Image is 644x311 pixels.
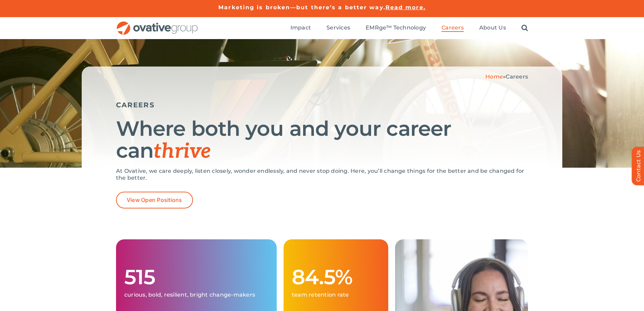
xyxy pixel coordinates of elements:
a: Search [521,24,528,32]
h1: 515 [124,266,268,288]
span: EMRge™ Technology [366,24,426,31]
a: EMRge™ Technology [366,24,426,32]
p: At Ovative, we care deeply, listen closely, wonder endlessly, and never stop doing. Here, you’ll ... [116,168,528,181]
span: Services [326,24,350,31]
span: » [485,73,528,80]
a: Careers [441,24,464,32]
a: Read more. [386,4,426,11]
span: View Open Positions [127,197,182,203]
span: Impact [290,24,311,31]
span: thrive [153,139,211,164]
a: Home [485,73,503,80]
a: Services [326,24,350,32]
a: Impact [290,24,311,32]
span: Careers [506,73,528,80]
span: About Us [479,24,506,31]
p: curious, bold, resilient, bright change-makers [124,291,268,298]
a: OG_Full_horizontal_RGB [116,21,198,27]
a: Marketing is broken—but there’s a better way. [218,4,386,11]
a: View Open Positions [116,192,193,208]
h1: Where both you and your career can [116,118,528,163]
nav: Menu [290,17,528,39]
span: Careers [441,24,464,31]
p: team retention rate [292,291,380,298]
h5: CAREERS [116,101,528,109]
h1: 84.5% [292,266,380,288]
a: About Us [479,24,506,32]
